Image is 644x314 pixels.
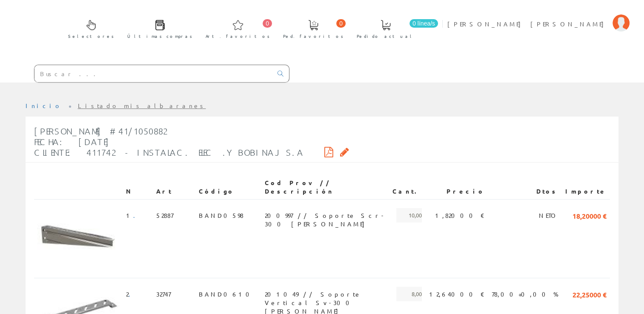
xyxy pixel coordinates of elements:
[396,208,422,223] span: 10,00
[357,32,415,40] span: Pedido actual
[60,13,118,44] a: Selectores
[156,287,171,301] span: 32747
[127,32,192,40] span: Últimas compras
[129,290,136,298] a: .
[572,208,607,223] span: 18,20000 €
[409,19,438,28] span: 0 línea/s
[492,287,558,301] span: 78,00+0,00 %
[78,102,206,109] a: Listado mis albaranes
[133,211,140,219] a: .
[261,175,389,199] th: Cod Prov // Descripción
[199,208,243,223] span: BAND0598
[340,149,349,155] i: Solicitar por email copia firmada
[283,32,343,40] span: Ped. favoritos
[206,32,270,40] span: Art. favoritos
[435,208,485,223] span: 1,82000 €
[123,175,153,199] th: N
[126,208,140,223] span: 1
[396,287,422,301] span: 8,00
[195,175,261,199] th: Código
[265,287,386,301] span: 201049 // Soporte Vertical Sv-300 [PERSON_NAME]
[425,175,488,199] th: Precio
[156,208,173,223] span: 52887
[324,149,333,155] i: Descargar PDF
[488,175,562,199] th: Dtos
[572,287,607,301] span: 22,25000 €
[199,287,255,301] span: BAND0610
[447,13,630,21] a: [PERSON_NAME] [PERSON_NAME]
[68,32,114,40] span: Selectores
[265,208,386,223] span: 200997 // Soporte Scr-300 [PERSON_NAME]
[126,287,136,301] span: 2
[562,175,610,199] th: Importe
[34,126,304,157] span: [PERSON_NAME] #41/1050882 Fecha: [DATE] Cliente: 411742 - INSTALAC. ELEC .Y BOBINAJ S.A
[429,287,485,301] span: 12,64000 €
[37,208,119,269] img: Foto artículo (192x143.62204724409)
[26,102,62,109] a: Inicio
[389,175,425,199] th: Cant.
[447,20,608,28] span: [PERSON_NAME] [PERSON_NAME]
[153,175,195,199] th: Art
[119,13,197,44] a: Últimas compras
[539,208,558,223] span: NETO
[263,19,272,28] span: 0
[336,19,346,28] span: 0
[34,65,272,82] input: Buscar ...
